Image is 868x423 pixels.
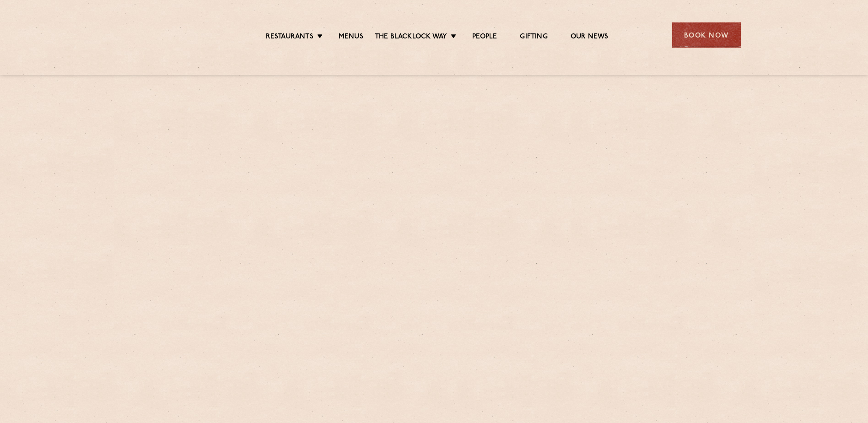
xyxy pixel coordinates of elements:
a: Menus [339,33,363,43]
a: The Blacklock Way [375,33,447,43]
a: Our News [571,33,609,43]
img: svg%3E [128,9,207,61]
a: Restaurants [266,33,313,43]
div: Book Now [672,22,741,48]
a: Gifting [520,33,547,43]
a: People [472,33,497,43]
